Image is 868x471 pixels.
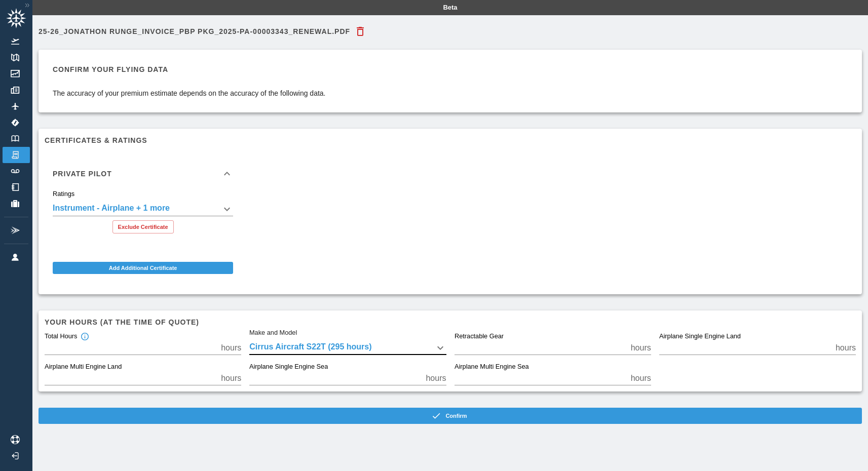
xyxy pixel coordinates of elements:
[631,342,651,354] p: hours
[45,158,241,190] div: Private Pilot
[659,332,741,341] label: Airplane Single Engine Land
[45,332,89,341] div: Total Hours
[426,372,446,384] p: hours
[836,342,856,354] p: hours
[39,28,350,35] h6: 25-26_Jonathon Runge_Invoice_PBP Pkg_2025-PA-00003343_Renewal.pdf
[221,342,241,354] p: hours
[455,332,504,341] label: Retractable Gear
[80,332,89,341] svg: Total hours in fixed-wing aircraft
[53,170,112,177] h6: Private Pilot
[45,190,241,242] div: Private Pilot
[53,189,74,199] label: Ratings
[249,341,446,355] div: Cirrus Aircraft S22T (295 hours)
[45,135,856,146] h6: Certificates & Ratings
[45,363,122,372] label: Airplane Multi Engine Land
[53,64,326,75] h6: Confirm your flying data
[112,220,174,233] button: Exclude Certificate
[45,317,856,328] h6: Your hours (at the time of quote)
[249,363,328,372] label: Airplane Single Engine Sea
[455,363,529,372] label: Airplane Multi Engine Sea
[53,202,233,216] div: Instrument - Airplane + 1 more
[631,372,651,384] p: hours
[39,408,862,424] button: Confirm
[249,328,297,337] label: Make and Model
[53,262,233,274] button: Add Additional Certificate
[221,372,241,384] p: hours
[53,88,326,98] p: The accuracy of your premium estimate depends on the accuracy of the following data.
